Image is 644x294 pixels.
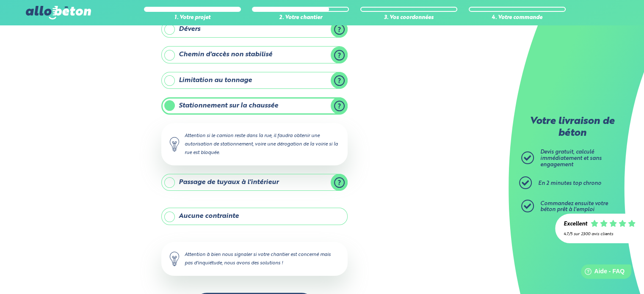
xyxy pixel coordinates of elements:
[569,261,635,285] iframe: Help widget launcher
[161,123,348,165] div: Attention si le camion reste dans la rue, il faudra obtenir une autorisation de stationnement, vo...
[540,149,602,167] span: Devis gratuit, calculé immédiatement et sans engagement
[469,15,566,21] div: 4. Votre commande
[252,15,349,21] div: 2. Votre chantier
[360,15,457,21] div: 3. Vos coordonnées
[564,232,636,236] div: 4.7/5 sur 2300 avis clients
[161,21,348,38] label: Dévers
[161,242,348,276] div: Attention à bien nous signaler si votre chantier est concerné mais pas d'inquiétude, nous avons d...
[540,201,608,213] span: Commandez ensuite votre béton prêt à l'emploi
[26,6,91,19] img: allobéton
[161,97,348,114] label: Stationnement sur la chaussée
[564,221,587,228] div: Excellent
[161,46,348,63] label: Chemin d'accès non stabilisé
[161,208,348,225] label: Aucune contrainte
[523,116,621,139] p: Votre livraison de béton
[161,72,348,89] label: Limitation au tonnage
[144,15,241,21] div: 1. Votre projet
[538,181,601,186] span: En 2 minutes top chrono
[161,174,348,191] label: Passage de tuyaux à l'intérieur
